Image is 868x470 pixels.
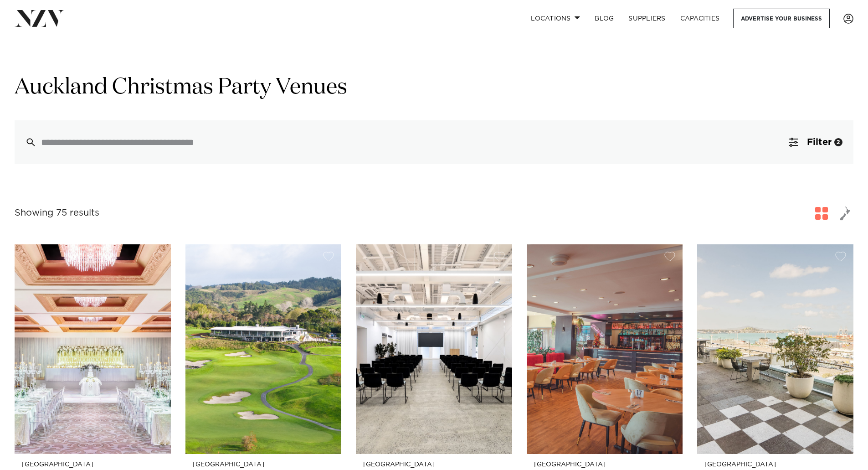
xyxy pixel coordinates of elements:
small: [GEOGRAPHIC_DATA] [704,461,846,468]
div: Showing 75 results [15,206,99,220]
small: [GEOGRAPHIC_DATA] [22,461,164,468]
a: Advertise your business [733,9,830,28]
span: Filter [807,138,832,147]
img: nzv-logo.png [15,10,64,26]
img: Dining area at Texas Events in Auckland [527,244,683,454]
a: Locations [524,9,587,28]
div: 2 [834,138,842,146]
a: BLOG [587,9,621,28]
small: [GEOGRAPHIC_DATA] [534,461,676,468]
a: SUPPLIERS [621,9,673,28]
a: Capacities [673,9,727,28]
button: Filter2 [778,120,853,164]
h1: Auckland Christmas Party Venues [15,73,853,102]
small: [GEOGRAPHIC_DATA] [363,461,505,468]
small: [GEOGRAPHIC_DATA] [193,461,334,468]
